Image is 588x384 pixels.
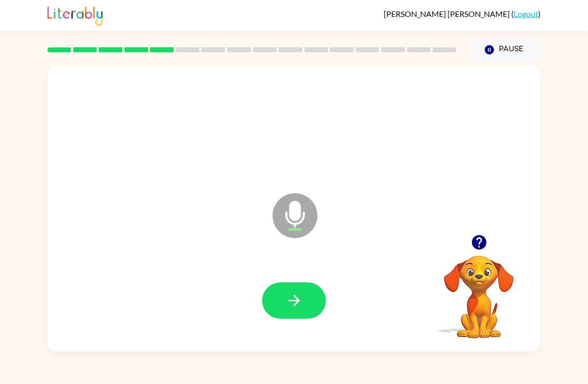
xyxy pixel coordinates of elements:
[384,9,541,18] div: ( )
[384,9,511,18] span: [PERSON_NAME] [PERSON_NAME]
[429,240,529,340] video: Your browser must support playing .mp4 files to use Literably. Please try using another browser.
[514,9,538,18] a: Logout
[47,4,103,26] img: Literably
[468,38,541,61] button: Pause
